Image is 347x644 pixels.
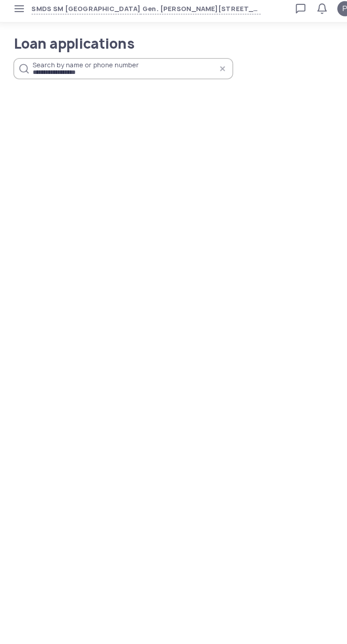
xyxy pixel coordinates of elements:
[33,8,246,18] button: SMDS SM [GEOGRAPHIC_DATA]Gen. [PERSON_NAME][STREET_ADDRESS]
[322,7,326,18] span: P
[317,5,331,19] button: P
[16,39,193,51] h1: Loan applications
[134,8,246,18] span: Gen. [PERSON_NAME][STREET_ADDRESS]
[33,8,134,18] span: SMDS SM [GEOGRAPHIC_DATA]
